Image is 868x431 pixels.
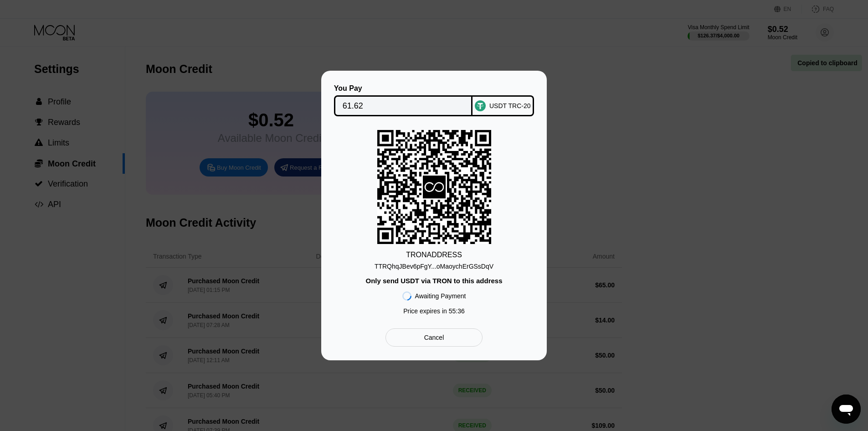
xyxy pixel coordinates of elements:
div: Cancel [385,328,483,347]
div: Cancel [424,333,444,342]
div: Awaiting Payment [415,292,466,300]
div: TRON ADDRESS [406,251,462,259]
div: Price expires in [403,307,465,315]
div: You Pay [334,84,473,93]
iframe: Button to launch messaging window [832,395,861,424]
div: Only send USDT via TRON to this address [365,277,502,285]
div: You PayUSDT TRC-20 [335,84,533,116]
span: 55 : 36 [449,307,465,315]
div: TTRQhqJBev6pFgY...oMaoychErGSsDqV [375,259,493,270]
div: TTRQhqJBev6pFgY...oMaoychErGSsDqV [375,263,493,270]
div: USDT TRC-20 [489,102,531,109]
